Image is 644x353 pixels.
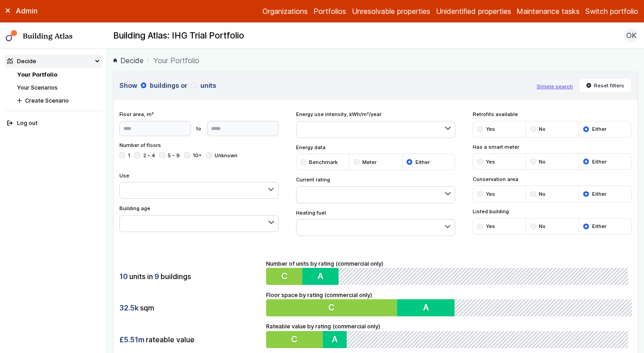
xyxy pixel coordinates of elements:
[436,6,511,17] a: Unidentified properties
[318,271,324,281] span: A
[323,331,347,348] button: A
[119,331,261,348] div: rateable value
[266,299,397,316] button: C
[6,30,17,42] img: main-0bbd2752.svg
[154,271,159,281] span: 9
[119,271,128,281] span: 10
[17,71,57,78] a: Your Portfolio
[7,57,36,65] div: Decide
[119,299,261,316] div: sqm
[333,334,339,344] span: A
[266,331,323,348] button: C
[14,94,102,107] button: Create Scenario
[113,30,244,42] h2: Building Atlas: IHG Trial Portfolio
[626,30,636,41] span: OK
[281,271,288,281] span: C
[473,143,632,151] span: Has a smart meter
[537,83,573,90] button: Simple search
[113,55,144,66] a: Decide
[303,268,339,285] button: A
[296,111,456,138] div: Energy use intensity, kWh/m²/year
[397,299,455,316] button: A
[292,334,298,344] span: C
[296,209,456,237] div: Heating fuel
[119,111,279,136] div: Floor area, m²
[119,172,279,199] div: Use
[266,259,632,285] div: Number of units by rating (commercial only)
[352,6,430,17] a: Unresolvable properties
[263,6,308,17] a: Organizations
[4,55,103,68] summary: Decide
[119,142,279,166] div: Number of floors
[517,6,580,17] a: Maintenance tasks
[266,322,632,348] div: Rateable value by rating (commercial only)
[585,6,638,17] button: Switch portfolio
[579,78,632,93] button: Reset filters
[266,291,632,317] div: Floor space by rating (commercial only)
[473,208,632,215] span: Listed building
[119,205,279,232] div: Building age
[119,335,144,344] span: £5.51m
[314,6,346,17] a: Portfolios
[296,144,456,171] div: Energy data
[296,176,456,203] div: Current rating
[266,268,303,285] button: C
[153,55,199,66] span: Your Portfolio
[329,302,335,313] span: C
[624,28,638,43] button: OK
[473,111,632,118] span: Retrofits available
[119,121,279,136] form: to
[17,84,58,91] a: Your Scenarios
[119,303,139,313] span: 32.5k
[423,302,429,313] span: A
[4,117,103,130] button: Log out
[119,268,261,285] div: units in buildings
[473,176,632,183] span: Conservation area
[119,81,531,90] h3: Show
